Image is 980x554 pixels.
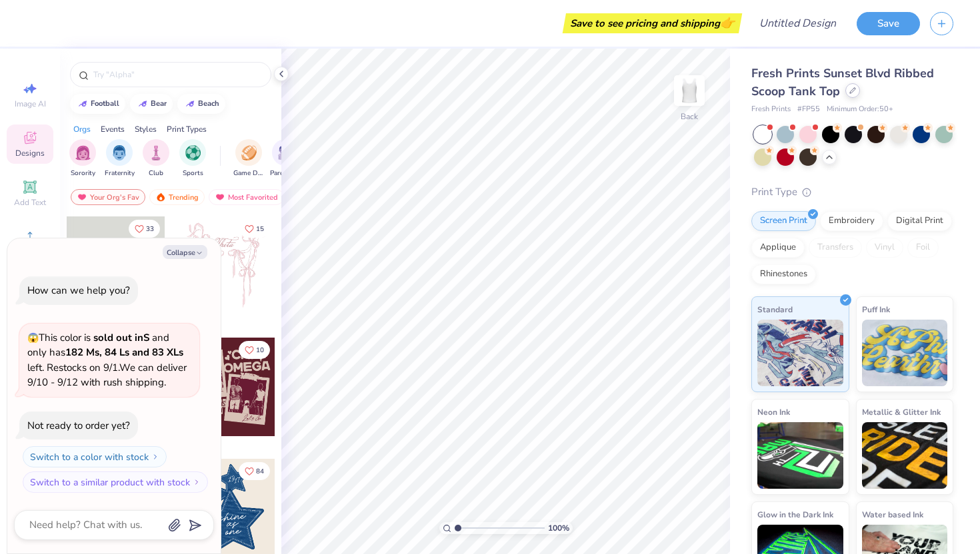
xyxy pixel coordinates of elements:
span: # FP55 [797,104,820,115]
div: Foil [907,238,939,258]
button: football [70,94,125,114]
img: Fraternity Image [112,145,127,160]
div: Events [101,123,125,135]
button: Switch to a similar product with stock [23,471,208,493]
button: Save [857,12,920,35]
img: Game Day Image [241,145,257,160]
div: Applique [751,238,805,258]
div: Your Org's Fav [71,189,145,205]
span: 100 % [548,522,569,534]
span: Parent's Weekend [270,168,301,178]
div: filter for Parent's Weekend [270,139,301,178]
input: Untitled Design [749,10,847,37]
span: 👉 [720,15,735,31]
div: filter for Fraternity [105,139,135,178]
img: Switch to a color with stock [151,453,159,461]
div: Orgs [73,123,91,135]
span: Image AI [15,99,46,109]
div: Digital Print [887,211,952,231]
div: Save to see pricing and shipping [566,13,739,33]
div: filter for Game Day [233,139,264,178]
strong: sold out in S [93,331,149,344]
img: Back [676,77,703,104]
div: filter for Sorority [69,139,96,178]
div: Embroidery [820,211,883,231]
div: filter for Sports [179,139,206,178]
span: Glow in the Dark Ink [757,507,833,521]
img: Puff Ink [862,320,948,386]
button: Like [129,220,160,238]
span: Fresh Prints Sunset Blvd Ribbed Scoop Tank Top [751,65,934,99]
img: trending.gif [155,192,166,202]
span: Standard [757,302,793,316]
div: beach [198,100,219,107]
img: trend_line.gif [77,100,88,108]
button: Switch to a color with stock [23,446,167,467]
button: filter button [179,139,206,178]
div: Screen Print [751,211,816,231]
div: Styles [135,123,157,135]
img: most_fav.gif [215,192,225,202]
img: Sorority Image [75,145,91,160]
div: filter for Club [143,139,169,178]
span: Add Text [14,197,46,208]
span: Minimum Order: 50 + [827,104,893,115]
button: filter button [143,139,169,178]
span: 15 [256,226,264,232]
img: trend_line.gif [137,100,148,108]
button: filter button [270,139,301,178]
span: Fraternity [105,168,135,178]
span: Fresh Prints [751,104,791,115]
span: Club [149,168,163,178]
button: filter button [105,139,135,178]
img: Club Image [149,145,163,160]
img: trend_line.gif [185,100,195,108]
div: Not ready to order yet? [27,419,130,432]
img: Metallic & Glitter Ink [862,422,948,489]
span: Neon Ink [757,405,790,419]
div: Print Type [751,184,953,200]
button: Like [239,462,270,480]
div: Vinyl [866,238,903,258]
img: Parent's Weekend Image [278,145,293,160]
div: How can we help you? [27,284,130,297]
div: Transfers [809,238,862,258]
span: Designs [15,148,45,158]
div: Trending [149,189,205,205]
img: most_fav.gif [77,192,87,202]
span: Puff Ink [862,302,890,316]
button: Like [239,341,270,359]
div: football [91,100,119,107]
img: Standard [757,320,843,386]
img: Neon Ink [757,422,843,489]
strong: 182 Ms, 84 Ls and 83 XLs [65,346,183,359]
span: Water based Ink [862,507,923,521]
span: This color is and only has left . Restocks on 9/1. We can deliver 9/10 - 9/12 with rush shipping. [27,331,187,390]
img: Switch to a similar product with stock [193,478,201,486]
div: Rhinestones [751,264,816,284]
button: filter button [69,139,96,178]
button: Collapse [163,245,207,259]
span: 84 [256,468,264,475]
span: Sports [183,168,203,178]
span: 😱 [27,332,39,344]
span: Game Day [233,168,264,178]
button: beach [177,94,225,114]
span: Sorority [71,168,95,178]
div: Back [681,111,698,123]
div: bear [151,100,167,107]
button: Like [239,220,270,238]
span: 33 [146,226,154,232]
button: filter button [233,139,264,178]
div: Print Types [167,123,207,135]
span: Metallic & Glitter Ink [862,405,941,419]
div: Most Favorited [209,189,284,205]
button: bear [130,94,173,114]
img: Sports Image [185,145,201,160]
span: 10 [256,347,264,354]
input: Try "Alpha" [92,68,263,81]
